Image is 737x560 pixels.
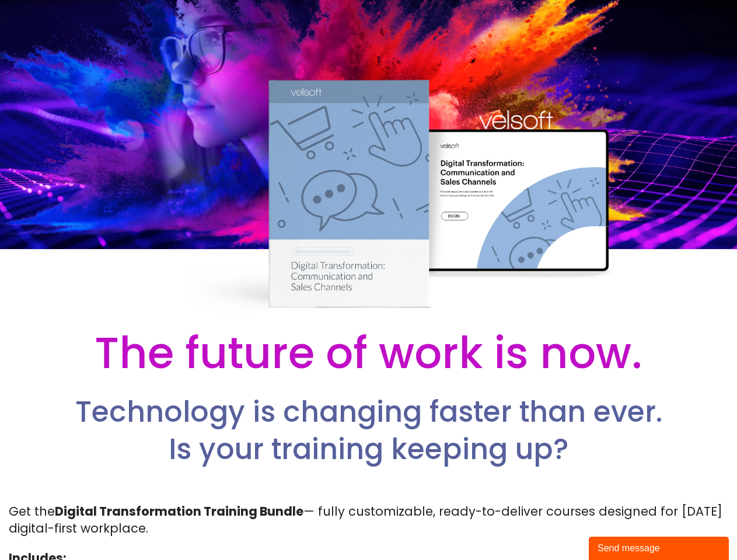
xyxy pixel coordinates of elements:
iframe: chat widget [589,534,731,560]
p: Get the — fully customizable, ready-to-deliver courses designed for [DATE] digital-first workplace. [9,503,728,537]
strong: Digital Transformation Training Bundle [55,503,303,520]
h2: The future of work is now. [37,325,700,381]
h2: Technology is changing faster than ever. Is your training keeping up? [37,394,699,468]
